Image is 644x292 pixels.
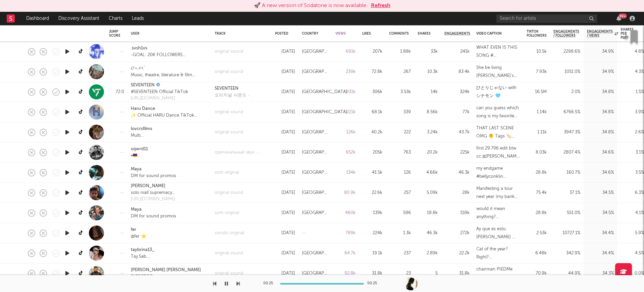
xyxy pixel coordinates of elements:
div: original sound [215,109,243,116]
div: [DATE] [275,88,295,96]
div: 1.3k [389,229,411,237]
div: 44.9 % [553,269,580,278]
span: Engagements / Views [587,30,613,38]
div: 4.5 % [621,249,644,257]
a: xqwrd11 [131,146,148,153]
div: 19.1k [362,249,382,257]
button: Refresh [371,2,390,10]
div: 77k [444,108,470,116]
div: 1.5 % [621,88,644,96]
div: 14k [418,88,438,96]
div: 306k [362,88,382,96]
div: Comments [389,32,409,36]
a: [PERSON_NAME] [PERSON_NAME] [131,267,201,274]
div: [DATE] [275,209,295,217]
div: 7.93k [527,68,547,76]
div: 1.14k [527,108,547,116]
div: 652k [335,149,356,157]
div: [DATE] [275,149,295,157]
div: Music, theatre, literature & film enthusiast! ˙⋆✮ - After Effects 2020 [131,72,208,79]
div: [DATE] [275,189,295,197]
div: 3.1 % [621,149,644,157]
div: 3.24k [418,128,438,136]
div: DM for sound promos [131,213,176,220]
div: #SEVENTEEN Official TikTok [131,89,188,95]
div: 6.48k [527,249,547,257]
div: 22.2k [444,249,470,257]
div: 241k [444,48,470,56]
div: SEVENTEEN [215,85,268,92]
div: first 29.796 edit btw cc:@[PERSON_NAME]:@ahtiluvsya #descendants #descendants2 #descendants3 #des... [476,144,520,161]
div: 272k [444,229,470,237]
a: Maya [131,206,142,213]
div: DIRECTOR [PERSON_NAME] GROUP REAL ESTATE& BUILDERS BAHRIA TOWN [GEOGRAPHIC_DATA] [131,274,208,280]
div: 224k [362,229,382,237]
div: 2.0 % [553,88,580,96]
div: [GEOGRAPHIC_DATA] [302,209,329,217]
div: 99 + [619,13,627,18]
a: Leads [127,12,149,25]
div: [GEOGRAPHIC_DATA] [302,189,329,197]
input: Search for artists [496,14,597,23]
div: 오리지널 사운드 - SEVENTEEN [215,92,268,99]
div: 221k [335,108,356,116]
div: 6766.5 % [553,108,580,116]
div: [GEOGRAPHIC_DATA] [302,149,329,157]
div: 4.3 % [621,68,644,76]
div: 31.8k [444,269,470,278]
div: -GOAL: 20K FOLLOWERS🤍- @Tsx.S0ph bsf🤍💗🤍 Vsp (obsessed w k-dramas) I.N WIFE😍 [131,52,190,58]
div: 34.6 % [587,149,614,157]
a: [URL][DOMAIN_NAME] [131,196,181,203]
div: 34.4 % [587,229,614,237]
div: can you guess which song is my favorite based off of my screams 😀 @TWICE @Lollapalooza [GEOGRAPHI... [476,104,520,120]
a: SEVENTEEN [131,82,155,89]
div: [GEOGRAPHIC_DATA] [302,128,329,136]
a: som original [215,169,239,176]
div: 3.5 % [621,169,644,177]
div: 34.5 % [587,209,614,217]
div: [DATE] [275,128,295,136]
div: 225k [444,149,470,157]
a: lovcrsfilms [131,126,152,132]
div: 🚀 A new version of Sodatone is now available. [254,2,368,10]
div: 126 [389,169,411,177]
div: [DATE] [275,249,295,257]
a: 𝓞 ⋆౨ৎ˚ [131,65,146,72]
div: 2807.4 % [553,149,580,157]
div: 2.6 % [621,128,644,136]
div: 339 [389,108,411,116]
div: [URL][DOMAIN_NAME] [131,95,188,102]
div: Shares [418,32,431,36]
div: Video Caption [476,32,510,36]
div: 222 [389,128,411,136]
div: 40.2k [362,128,382,136]
div: 72.8k [362,68,382,76]
div: [GEOGRAPHIC_DATA] [302,48,329,56]
div: original sound [215,270,243,277]
div: 3.9 % [621,108,644,116]
div: 43.7k [444,128,470,136]
div: 23 [389,269,411,278]
div: 10727.1 % [553,229,580,237]
a: sonido original [215,230,244,237]
div: chairman PIEDMe (Punjab Iodustrial Estates Development & Management Company) [PERSON_NAME] visits... [476,265,520,282]
div: my endgame #bellyconklin #conradfisher #bonrad #thesummeriturnedpretty #tsitp #vaiprofycaramba #fyp [476,165,520,181]
div: [GEOGRAPHIC_DATA] [302,68,329,76]
div: 207k [362,48,382,56]
div: 75.4k [527,189,547,197]
div: 139k [362,209,382,217]
div: 0.0 % [621,269,644,278]
div: 34.8 % [587,108,614,116]
div: 1051.0 % [553,68,580,76]
div: Jump Score [109,30,120,38]
div: 34.9 % [587,48,614,56]
div: [DATE] [275,169,295,177]
div: [DATE] [275,68,295,76]
div: ひとりじゃない with シナモン 🩵 [476,84,520,100]
div: 37.1 % [553,189,580,197]
div: 33k [418,48,438,56]
div: 70.9k [527,269,547,278]
div: solo niall supremacy all comments are filtered [131,190,181,196]
div: •🇦🇲 •he /him I'm going on my new account @silenedits will be glad if u follow [131,153,208,159]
